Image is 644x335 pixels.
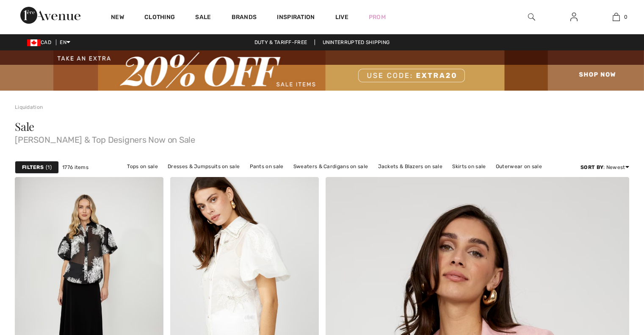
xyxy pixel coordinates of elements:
strong: Filters [22,163,44,171]
a: Clothing [144,14,175,22]
a: Liquidation [15,104,43,110]
a: Pants on sale [246,161,288,172]
span: 1776 items [62,163,88,171]
a: Prom [369,13,386,22]
span: 1 [46,163,52,171]
img: 1ère Avenue [20,7,80,24]
a: Skirts on sale [448,161,490,172]
span: [PERSON_NAME] & Top Designers Now on Sale [15,132,629,144]
a: Outerwear on sale [492,161,546,172]
span: CAD [27,39,55,45]
img: My Bag [613,12,620,22]
img: search the website [528,12,535,22]
div: : Newest [580,163,629,171]
a: Sale [195,14,211,22]
span: EN [60,39,70,45]
a: Sweaters & Cardigans on sale [289,161,372,172]
a: Tops on sale [123,161,162,172]
a: Sign In [564,12,584,22]
a: Live [335,13,348,22]
span: Sale [15,119,34,134]
a: Dresses & Jumpsuits on sale [163,161,244,172]
img: Canadian Dollar [27,39,41,46]
a: Brands [232,14,257,22]
span: 0 [624,13,627,21]
a: 0 [595,12,637,22]
strong: Sort By [580,164,603,170]
a: Jackets & Blazers on sale [374,161,447,172]
span: Inspiration [277,14,315,22]
img: My Info [570,12,578,22]
a: New [111,14,124,22]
